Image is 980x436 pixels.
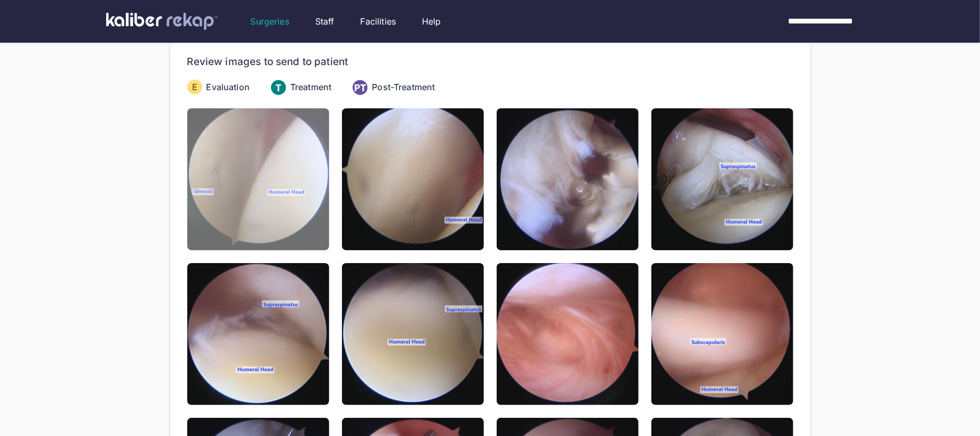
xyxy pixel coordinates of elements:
[342,108,484,250] img: Still0002.jpg
[497,108,639,250] img: Still0003.jpg
[187,108,329,250] img: Still0001.jpg
[106,13,218,30] img: kaliber labs logo
[206,81,250,93] span: Evaluation
[342,263,484,405] img: Still0006.jpg
[651,263,793,405] img: Still0008.jpg
[290,81,331,93] span: Treatment
[251,15,289,28] a: Surgeries
[187,263,329,405] img: Still0005.jpg
[361,15,396,28] a: Facilities
[422,15,441,28] a: Help
[497,263,639,405] img: Still0007.jpg
[372,81,435,93] span: Post-Treatment
[651,108,793,250] img: Still0004.jpg
[315,15,334,28] a: Staff
[187,56,348,68] div: Review images to send to patient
